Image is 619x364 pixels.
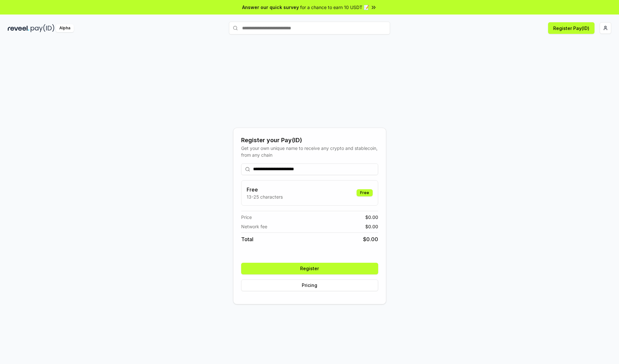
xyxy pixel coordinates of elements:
[241,136,378,145] div: Register your Pay(ID)
[241,263,378,274] button: Register
[300,4,369,11] span: for a chance to earn 10 USDT 📝
[365,223,378,230] span: $ 0.00
[247,186,283,193] h3: Free
[241,214,252,221] span: Price
[241,235,253,243] span: Total
[365,214,378,221] span: $ 0.00
[247,193,283,200] p: 13-25 characters
[363,235,378,243] span: $ 0.00
[241,145,378,158] div: Get your own unique name to receive any crypto and stablecoin, from any chain
[31,24,54,32] img: pay_id
[357,189,373,196] div: Free
[241,223,267,230] span: Network fee
[241,280,378,291] button: Pricing
[8,24,29,32] img: reveel_dark
[242,4,299,11] span: Answer our quick survey
[548,22,594,34] button: Register Pay(ID)
[56,24,74,32] div: Alpha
